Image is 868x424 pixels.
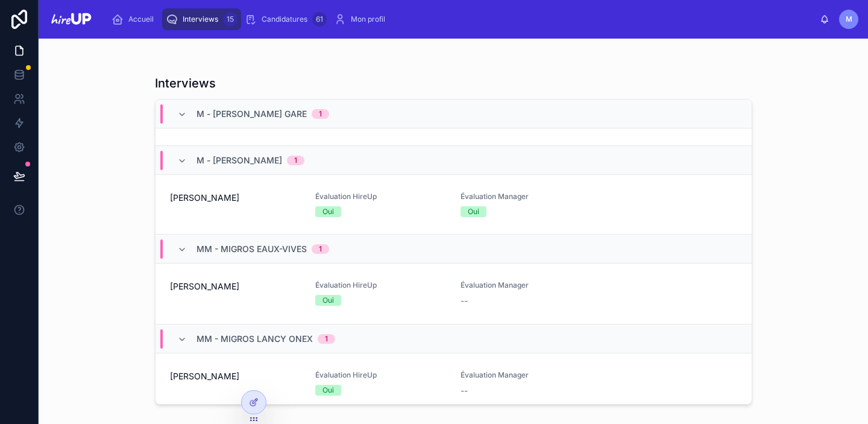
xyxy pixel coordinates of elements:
[155,75,216,92] h1: Interviews
[315,192,446,201] span: Évaluation HireUp
[312,12,327,27] div: 61
[322,385,334,396] div: Oui
[325,334,328,344] div: 1
[461,295,468,307] span: --
[162,8,241,30] a: Interviews15
[461,370,591,380] span: Évaluation Manager
[48,10,93,29] img: App logo
[197,333,313,345] span: MM - Migros Lancy Onex
[294,156,297,165] div: 1
[241,8,330,30] a: Candidatures61
[170,280,301,293] span: [PERSON_NAME]
[319,109,322,119] div: 1
[197,154,282,166] span: M - [PERSON_NAME]
[315,280,446,290] span: Évaluation HireUp
[351,14,385,24] span: Mon profil
[461,280,591,290] span: Évaluation Manager
[156,353,752,414] a: [PERSON_NAME]Évaluation HireUpOuiÉvaluation Manager--
[183,14,218,24] span: Interviews
[315,370,446,380] span: Évaluation HireUp
[197,108,307,120] span: M - [PERSON_NAME] Gare
[156,264,752,324] a: [PERSON_NAME]Évaluation HireUpOuiÉvaluation Manager--
[319,244,322,254] div: 1
[128,14,154,24] span: Accueil
[156,175,752,235] a: [PERSON_NAME]Évaluation HireUpOuiÉvaluation ManagerOui
[223,12,237,27] div: 15
[461,385,468,397] span: --
[846,14,852,24] span: M
[330,8,394,30] a: Mon profil
[103,6,820,33] div: scrollable content
[170,192,301,204] span: [PERSON_NAME]
[170,370,301,382] span: [PERSON_NAME]
[108,8,162,30] a: Accueil
[197,243,307,255] span: MM - Migros Eaux-Vives
[322,295,334,306] div: Oui
[468,206,479,217] div: Oui
[262,14,307,24] span: Candidatures
[461,192,591,201] span: Évaluation Manager
[322,206,334,217] div: Oui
